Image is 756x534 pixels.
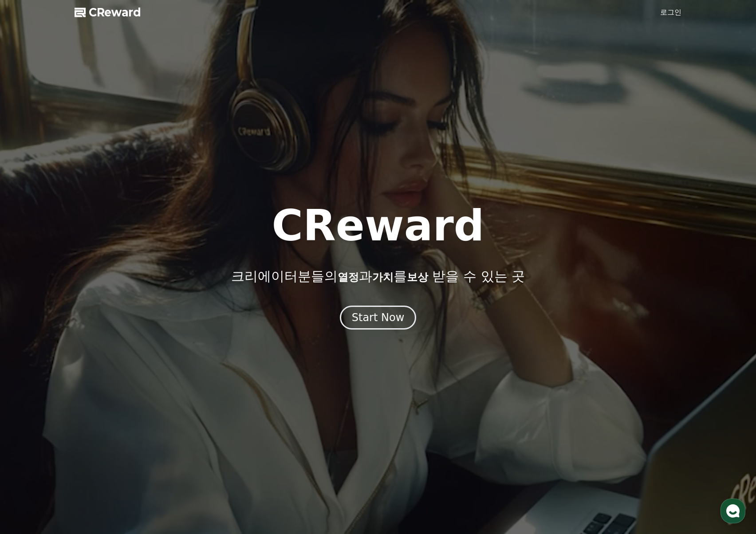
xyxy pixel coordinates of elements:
[340,306,417,330] button: Start Now
[407,271,428,283] span: 보상
[338,271,359,283] span: 열정
[660,7,681,18] a: 로그인
[231,268,525,284] p: 크리에이터분들의 과 를 받을 수 있는 곳
[340,314,417,323] a: Start Now
[75,5,141,20] a: CReward
[352,310,405,325] div: Start Now
[272,204,484,247] h1: CReward
[89,5,141,20] span: CReward
[372,271,394,283] span: 가치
